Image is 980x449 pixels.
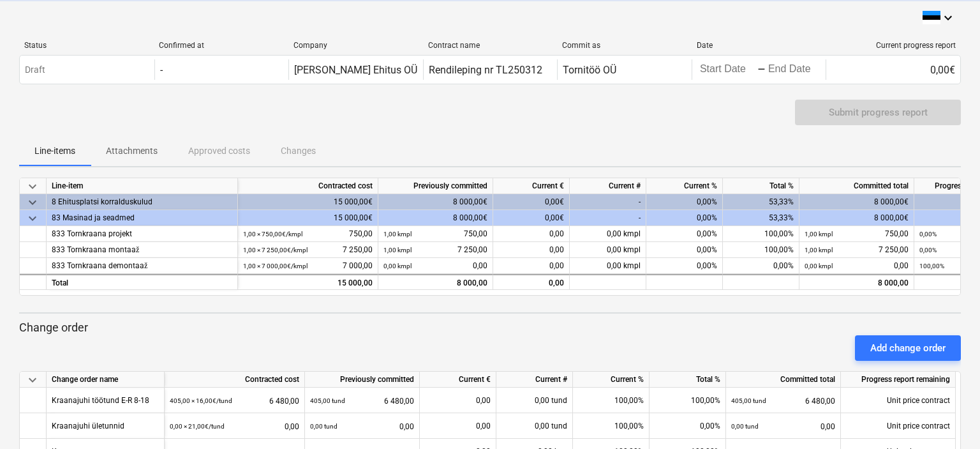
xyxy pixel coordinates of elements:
div: 8 000,00€ [378,210,493,226]
div: 833 Tornkraana demontaaž [52,258,232,274]
div: Line-item [47,178,238,194]
div: 0,00 [493,226,570,242]
div: 0,00% [650,413,726,439]
div: Total [47,274,238,290]
div: 15 000,00€ [238,210,378,226]
div: Previously committed [305,372,420,388]
div: 0,00 [425,413,491,439]
div: Status [24,41,149,50]
div: 53,33% [723,210,799,226]
p: Change order [19,320,961,335]
span: keyboard_arrow_down [25,195,40,210]
div: 0,00 kmpl [570,242,646,258]
div: Kraanajuhi ületunnid [52,413,124,438]
div: 8 000,00€ [378,194,493,210]
div: Committed total [726,372,841,388]
div: 6 480,00 [310,388,414,414]
div: 0,00 kmpl [570,258,646,274]
small: 0,00 × 21,00€ / tund [170,423,225,430]
div: 7 250,00 [383,242,487,258]
div: 15 000,00 [243,275,373,291]
div: 100,00% [723,242,799,258]
div: Current € [493,178,570,194]
small: 1,00 kmpl [805,231,833,238]
div: Unit price contract [841,388,956,413]
div: 0,00% [723,258,799,274]
div: Progress report remaining [841,372,956,388]
div: 0,00% [646,210,723,226]
div: 0,00 [310,413,414,439]
div: 0,00% [646,258,723,274]
div: - [570,194,646,210]
div: 0,00€ [826,59,960,80]
div: 750,00 [805,226,909,242]
p: Line-items [34,144,75,158]
div: 100,00% [650,388,726,413]
div: - [757,66,766,73]
div: 0,00 [493,274,570,290]
div: 53,33% [723,194,799,210]
div: 0,00 [493,242,570,258]
div: 8 Ehitusplatsi korralduskulud [52,194,232,210]
div: Confirmed at [159,41,283,50]
div: Previously committed [378,178,493,194]
div: 83 Masinad ja seadmed [52,210,232,226]
div: - [160,64,163,76]
div: - [570,210,646,226]
div: 8 000,00 [383,275,487,291]
div: Change order name [47,372,165,388]
div: Contract name [428,41,553,50]
div: 0,00 tund [496,388,573,413]
div: 100,00% [573,388,650,413]
div: Date [697,41,821,50]
div: Company [293,41,418,50]
div: Rendileping nr TL250312 [429,64,542,76]
div: 750,00 [243,226,373,242]
div: 100,00% [723,226,799,242]
div: 8 000,00€ [799,194,914,210]
small: 405,00 tund [731,397,766,404]
div: Current progress report [831,41,956,50]
div: Contracted cost [165,372,305,388]
div: 0,00 [731,413,835,439]
div: 100,00% [573,413,650,439]
span: keyboard_arrow_down [25,179,40,194]
div: 0,00 kmpl [570,226,646,242]
div: 6 480,00 [731,388,835,414]
small: 405,00 tund [310,397,345,404]
div: Contracted cost [238,178,378,194]
div: Tornitöö OÜ [563,64,616,76]
div: Committed total [799,178,914,194]
small: 0,00 tund [731,423,759,430]
div: 0,00 [383,258,487,274]
small: 1,00 × 7 250,00€ / kmpl [243,247,308,254]
input: End Date [766,61,826,79]
div: 0,00 tund [496,413,573,439]
span: keyboard_arrow_down [25,372,40,388]
small: 0,00 tund [310,423,338,430]
i: keyboard_arrow_down [940,10,956,26]
div: 7 000,00 [243,258,373,274]
span: keyboard_arrow_down [25,211,40,226]
div: Total % [723,178,799,194]
div: 0,00% [646,194,723,210]
small: 0,00 kmpl [383,263,412,270]
div: 750,00 [383,226,487,242]
div: Current % [573,372,650,388]
div: Add change order [870,340,946,356]
div: Kraanajuhi töötund E-R 8-18 [52,388,149,413]
div: 7 250,00 [243,242,373,258]
div: 8 000,00€ [799,210,914,226]
small: 405,00 × 16,00€ / tund [170,397,232,404]
div: 0,00€ [493,194,570,210]
div: 0,00 [493,258,570,274]
div: 0,00 [805,258,909,274]
div: Current # [496,372,573,388]
div: 8 000,00 [799,274,914,290]
small: 1,00 kmpl [805,247,833,254]
div: 833 Tornkraana montaaž [52,242,232,258]
div: 0,00 [170,413,299,439]
div: 0,00 [425,388,491,413]
div: 15 000,00€ [238,194,378,210]
small: 1,00 kmpl [383,231,412,238]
